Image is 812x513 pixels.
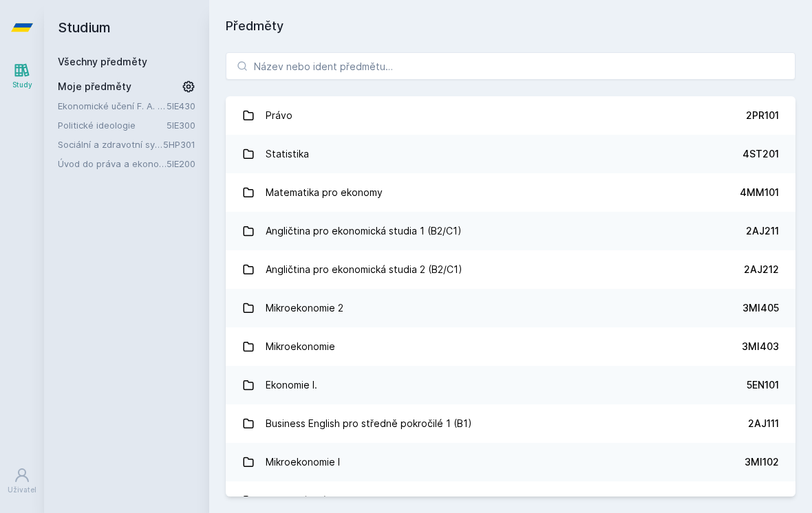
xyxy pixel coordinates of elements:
[266,448,340,476] div: Mikroekonomie I
[266,179,383,206] div: Matematika pro ekonomy
[742,340,779,353] div: 3MI403
[746,109,779,122] div: 2PR101
[266,410,472,437] div: Business English pro středně pokročilé 1 (B1)
[58,138,163,151] a: Sociální a zdravotní systém
[748,417,779,430] div: 2AJ111
[226,173,795,212] a: Matematika pro ekonomy 4MM101
[266,333,335,360] div: Mikroekonomie
[58,80,131,94] span: Moje předměty
[167,120,195,131] a: 5IE300
[226,96,795,135] a: Právo 2PR101
[266,140,309,168] div: Statistika
[226,17,795,36] h1: Předměty
[744,263,779,276] div: 2AJ212
[167,158,195,169] a: 5IE200
[226,212,795,250] a: Angličtina pro ekonomická studia 1 (B2/C1) 2AJ211
[226,443,795,481] a: Mikroekonomie I 3MI102
[12,80,32,90] div: Study
[58,118,167,132] a: Politické ideologie
[740,186,779,199] div: 4MM101
[226,52,795,80] input: Název nebo ident předmětu…
[226,404,795,443] a: Business English pro středně pokročilé 1 (B1) 2AJ111
[226,289,795,327] a: Mikroekonomie 2 3MI405
[266,256,462,283] div: Angličtina pro ekonomická studia 2 (B2/C1)
[163,139,195,150] a: 5HP301
[266,217,462,245] div: Angličtina pro ekonomická studia 1 (B2/C1)
[747,378,779,392] div: 5EN101
[8,485,36,495] div: Uživatel
[167,100,195,111] a: 5IE430
[266,294,343,322] div: Mikroekonomie 2
[746,224,779,238] div: 2AJ211
[741,494,779,507] div: 5HD200
[58,157,167,171] a: Úvod do práva a ekonomie
[742,147,779,161] div: 4ST201
[226,250,795,289] a: Angličtina pro ekonomická studia 2 (B2/C1) 2AJ212
[266,371,317,399] div: Ekonomie I.
[226,327,795,366] a: Mikroekonomie 3MI403
[266,102,292,129] div: Právo
[58,99,167,113] a: Ekonomické učení F. A. [GEOGRAPHIC_DATA]
[58,56,147,67] a: Všechny předměty
[226,366,795,404] a: Ekonomie I. 5EN101
[745,455,779,469] div: 3MI102
[226,135,795,173] a: Statistika 4ST201
[3,460,41,502] a: Uživatel
[3,55,41,97] a: Study
[742,301,779,315] div: 3MI405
